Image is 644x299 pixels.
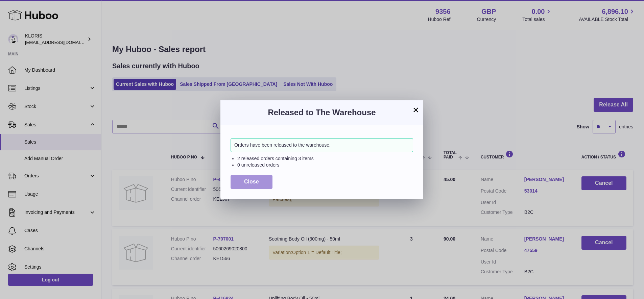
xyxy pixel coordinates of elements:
[231,138,413,152] div: Orders have been released to the warehouse.
[237,155,413,162] li: 2 released orders containing 3 items
[412,106,420,114] button: ×
[231,107,413,118] h3: Released to The Warehouse
[231,175,272,189] button: Close
[244,179,259,184] span: Close
[237,162,413,168] li: 0 unreleased orders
